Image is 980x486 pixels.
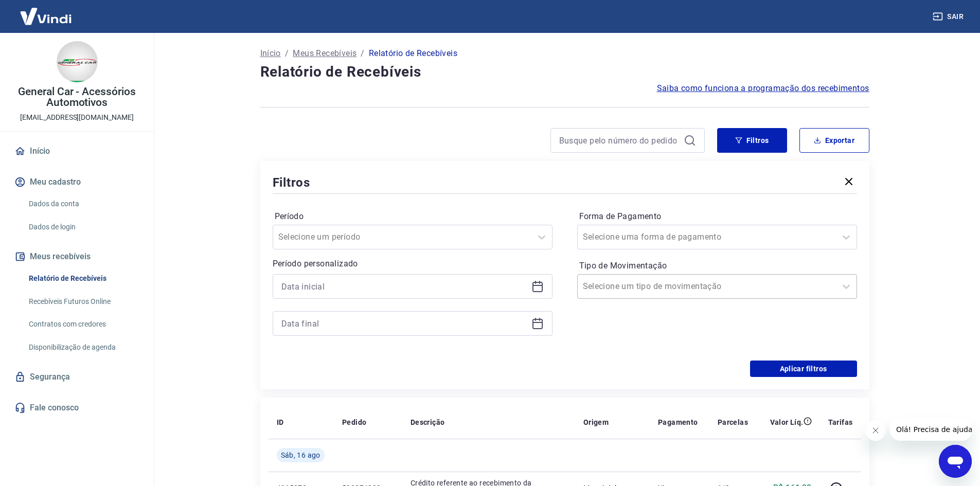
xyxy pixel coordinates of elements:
input: Data inicial [281,279,527,294]
label: Tipo de Movimentação [579,260,855,272]
h5: Filtros [273,174,311,191]
p: General Car - Acessórios Automotivos [8,86,146,108]
a: Fale conosco [12,397,141,419]
p: Parcelas [718,417,748,427]
button: Sair [931,7,968,26]
label: Forma de Pagamento [579,210,855,223]
a: Início [12,140,141,163]
p: Pedido [342,417,366,427]
p: / [361,47,364,60]
p: Período personalizado [273,258,553,270]
input: Data final [281,316,527,331]
a: Relatório de Recebíveis [25,268,141,289]
p: Origem [583,417,609,427]
p: Tarifas [828,417,853,427]
span: Olá! Precisa de ajuda? [6,7,86,15]
span: Sáb, 16 ago [281,450,320,460]
iframe: Mensagem da empresa [890,418,972,441]
img: Vindi [12,1,79,32]
img: 11b132d5-bceb-4858-b07f-6927e83ef3ad.jpeg [57,41,98,82]
h4: Relatório de Recebíveis [260,62,869,82]
a: Recebíveis Futuros Online [25,291,141,312]
button: Meus recebíveis [12,245,141,268]
button: Exportar [799,128,869,153]
button: Filtros [717,128,787,153]
p: / [285,47,289,60]
a: Saiba como funciona a programação dos recebimentos [657,82,869,95]
a: Segurança [12,366,141,388]
a: Início [260,47,281,60]
a: Meus Recebíveis [293,47,357,60]
iframe: Botão para abrir a janela de mensagens [939,445,972,478]
p: Valor Líq. [770,417,804,427]
p: Pagamento [658,417,698,427]
a: Dados da conta [25,193,141,214]
p: Relatório de Recebíveis [369,47,457,60]
button: Meu cadastro [12,171,141,193]
a: Dados de login [25,217,141,238]
label: Período [275,210,550,223]
button: Aplicar filtros [750,361,857,377]
a: Contratos com credores [25,314,141,335]
p: Descrição [411,417,445,427]
a: Disponibilização de agenda [25,337,141,358]
p: [EMAIL_ADDRESS][DOMAIN_NAME] [20,112,134,123]
p: ID [277,417,284,427]
iframe: Fechar mensagem [865,420,886,441]
input: Busque pelo número do pedido [559,133,680,148]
